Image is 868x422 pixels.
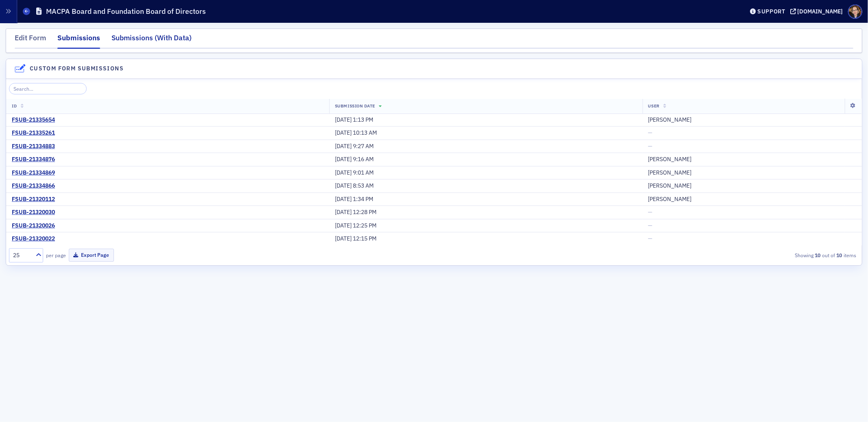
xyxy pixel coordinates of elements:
[648,116,692,124] a: [PERSON_NAME]
[335,142,353,150] span: [DATE]
[757,8,785,15] div: Support
[12,156,61,163] a: FSUB-21334876
[648,235,653,242] span: —
[335,129,353,136] span: [DATE]
[335,182,353,189] span: [DATE]
[12,196,55,203] div: FSUB-21320112
[353,182,374,189] span: 8:53 AM
[12,129,61,137] a: FSUB-21335261
[353,129,377,136] span: 10:13 AM
[648,129,653,136] span: —
[69,249,114,261] button: Export Page
[12,235,61,243] a: FSUB-21320022
[353,155,374,163] span: 9:16 AM
[12,103,17,109] span: Id
[12,129,55,137] div: FSUB-21335261
[835,251,844,259] strong: 10
[648,156,692,163] a: [PERSON_NAME]
[12,156,55,163] div: FSUB-21334876
[335,155,353,163] span: [DATE]
[353,222,376,229] span: 12:25 PM
[12,222,61,230] a: FSUB-21320026
[813,251,822,259] strong: 10
[12,182,61,190] a: FSUB-21334866
[12,116,55,124] div: FSUB-21335654
[12,209,61,216] a: FSUB-21320030
[12,209,55,216] div: FSUB-21320030
[15,33,46,48] div: Edit Form
[46,7,206,16] h1: MACPA Board and Foundation Board of Directors
[12,143,61,150] a: FSUB-21334883
[335,169,353,176] span: [DATE]
[46,251,66,259] label: per page
[12,182,55,190] div: FSUB-21334866
[112,33,192,48] div: Submissions (With Data)
[9,83,87,94] input: Search…
[335,116,353,123] span: [DATE]
[13,251,31,260] div: 25
[335,103,375,109] span: Submission Date
[579,251,856,259] div: Showing out of items
[12,222,55,230] div: FSUB-21320026
[335,195,353,203] span: [DATE]
[353,142,374,150] span: 9:27 AM
[353,169,374,176] span: 9:01 AM
[30,64,124,73] h4: Custom Form Submissions
[12,169,55,177] div: FSUB-21334869
[353,116,373,123] span: 1:13 PM
[353,208,376,216] span: 12:28 PM
[335,235,353,242] span: [DATE]
[57,33,100,49] div: Submissions
[335,208,353,216] span: [DATE]
[648,169,692,177] a: [PERSON_NAME]
[353,195,373,203] span: 1:34 PM
[848,4,862,19] span: Profile
[648,208,653,216] span: —
[12,169,61,177] a: FSUB-21334869
[648,142,653,150] span: —
[798,8,843,15] div: [DOMAIN_NAME]
[353,235,376,242] span: 12:15 PM
[790,9,846,14] button: [DOMAIN_NAME]
[648,103,660,109] span: User
[12,116,61,124] a: FSUB-21335654
[648,182,692,190] a: [PERSON_NAME]
[12,235,55,243] div: FSUB-21320022
[648,196,692,203] a: [PERSON_NAME]
[12,196,61,203] a: FSUB-21320112
[648,222,653,229] span: —
[335,222,353,229] span: [DATE]
[12,143,55,150] div: FSUB-21334883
